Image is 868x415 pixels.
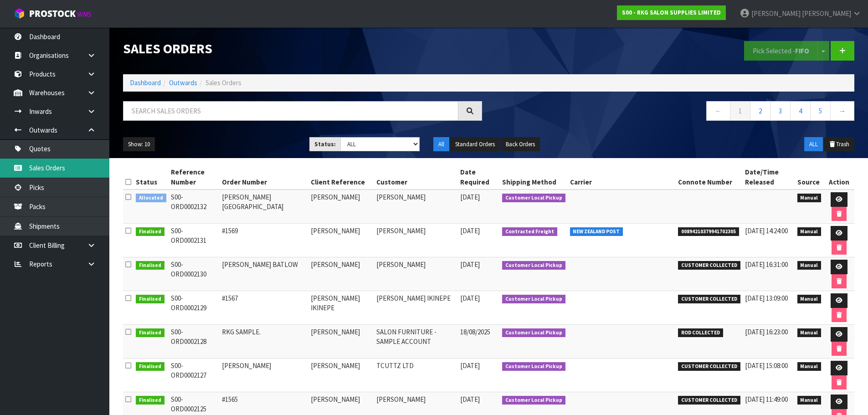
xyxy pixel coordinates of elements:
button: ALL [804,137,823,152]
th: Source [795,165,824,190]
th: Date Required [458,165,500,190]
th: Customer [374,165,458,190]
small: WMS [77,10,92,19]
span: Sales Orders [205,78,241,87]
a: ← [706,101,730,121]
span: [DATE] 16:23:00 [745,328,788,336]
span: Customer Local Pickup [502,362,565,371]
span: [DATE] 14:24:00 [745,226,788,235]
nav: Page navigation [496,101,855,123]
td: S00-ORD0002128 [169,325,220,359]
span: [DATE] [460,294,480,302]
span: CUSTOMER COLLECTED [678,261,740,270]
a: S00 - RKG SALON SUPPLIES LIMITED [617,5,726,20]
span: [DATE] [460,193,480,201]
span: CUSTOMER COLLECTED [678,396,740,405]
span: [DATE] [460,226,480,235]
span: [DATE] [460,395,480,404]
a: → [830,101,854,121]
button: Trash [824,137,854,152]
input: Search sales orders [123,101,458,121]
td: [PERSON_NAME] [308,190,374,224]
td: [PERSON_NAME] IKINEPE [308,291,374,325]
span: Finalised [136,328,164,338]
span: Manual [797,227,822,236]
span: [PERSON_NAME] [751,9,801,18]
span: 18/08/2025 [460,328,490,336]
span: Contracted Freight [502,227,557,236]
th: Carrier [568,165,676,190]
span: Manual [797,328,822,338]
th: Date/Time Released [743,165,795,190]
span: Allocated [136,194,166,203]
span: Finalised [136,362,164,371]
span: Customer Local Pickup [502,261,565,270]
span: Finalised [136,261,164,270]
span: [DATE] 15:08:00 [745,361,788,370]
th: Order Number [220,165,308,190]
th: Action [823,165,854,190]
a: 1 [730,101,750,121]
img: cube-alt.png [14,8,25,19]
h1: Sales Orders [123,41,482,56]
a: Outwards [169,78,197,87]
button: Pick Selected -FIFO [744,41,818,61]
button: Show: 10 [123,137,155,152]
span: ROD COLLECTED [678,328,723,338]
td: [PERSON_NAME] [374,257,458,291]
span: Customer Local Pickup [502,396,565,405]
span: Manual [797,261,822,270]
td: S00-ORD0002129 [169,291,220,325]
strong: S00 - RKG SALON SUPPLIES LIMITED [622,9,721,16]
th: Reference Number [169,165,220,190]
td: SALON FURNITURE -SAMPLE ACCOUNT [374,325,458,359]
td: [PERSON_NAME][GEOGRAPHIC_DATA] [220,190,308,224]
td: [PERSON_NAME] [308,257,374,291]
span: CUSTOMER COLLECTED [678,362,740,371]
span: CUSTOMER COLLECTED [678,295,740,304]
td: [PERSON_NAME] [308,325,374,359]
th: Client Reference [308,165,374,190]
span: Customer Local Pickup [502,194,565,203]
td: TCUTTZ LTD [374,359,458,392]
button: Standard Orders [450,137,500,152]
a: 2 [750,101,770,121]
td: S00-ORD0002127 [169,359,220,392]
strong: Status: [314,140,336,148]
span: ProStock [29,8,76,20]
td: [PERSON_NAME] [308,224,374,257]
strong: FIFO [795,46,809,55]
td: [PERSON_NAME] [220,359,308,392]
span: Customer Local Pickup [502,295,565,304]
span: Customer Local Pickup [502,328,565,338]
td: [PERSON_NAME] [308,359,374,392]
td: #1569 [220,224,308,257]
td: RKG SAMPLE. [220,325,308,359]
span: NEW ZEALAND POST [570,227,623,236]
td: [PERSON_NAME] [374,224,458,257]
span: [PERSON_NAME] [802,9,851,18]
a: 3 [770,101,791,121]
td: [PERSON_NAME] BATLOW [220,257,308,291]
button: Back Orders [501,137,540,152]
th: Connote Number [676,165,743,190]
span: Manual [797,396,822,405]
th: Status [134,165,169,190]
span: Finalised [136,295,164,304]
td: S00-ORD0002130 [169,257,220,291]
td: S00-ORD0002132 [169,190,220,224]
span: [DATE] 11:49:00 [745,395,788,404]
td: #1567 [220,291,308,325]
td: S00-ORD0002131 [169,224,220,257]
span: [DATE] [460,260,480,269]
span: [DATE] 16:31:00 [745,260,788,269]
span: Manual [797,194,822,203]
td: [PERSON_NAME] IKINEPE [374,291,458,325]
span: Finalised [136,227,164,236]
span: [DATE] 13:09:00 [745,294,788,302]
span: 00894210379941702305 [678,227,739,236]
th: Shipping Method [500,165,568,190]
span: Finalised [136,396,164,405]
a: 4 [790,101,811,121]
td: [PERSON_NAME] [374,190,458,224]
